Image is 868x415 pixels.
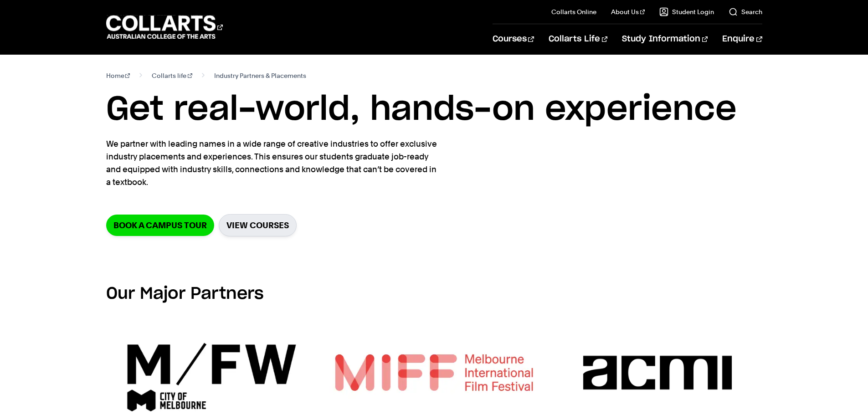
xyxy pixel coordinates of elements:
a: About Us [611,7,645,16]
div: Go to homepage [106,14,223,40]
a: Collarts life [152,69,192,82]
a: View Courses [219,214,297,236]
a: Search [729,7,762,16]
a: Collarts Online [551,7,596,16]
a: Home [106,69,130,82]
a: Book a Campus Tour [106,215,214,236]
p: We partner with leading names in a wide range of creative industries to offer exclusive industry ... [106,138,439,189]
a: Student Login [659,7,714,16]
h2: Our Major Partners [106,284,762,304]
h1: Get real-world, hands-on experience [106,89,762,130]
span: Industry Partners & Placements [214,69,306,82]
a: Enquire [722,24,762,54]
a: Study Information [622,24,708,54]
a: Courses [493,24,534,54]
a: Collarts Life [549,24,607,54]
